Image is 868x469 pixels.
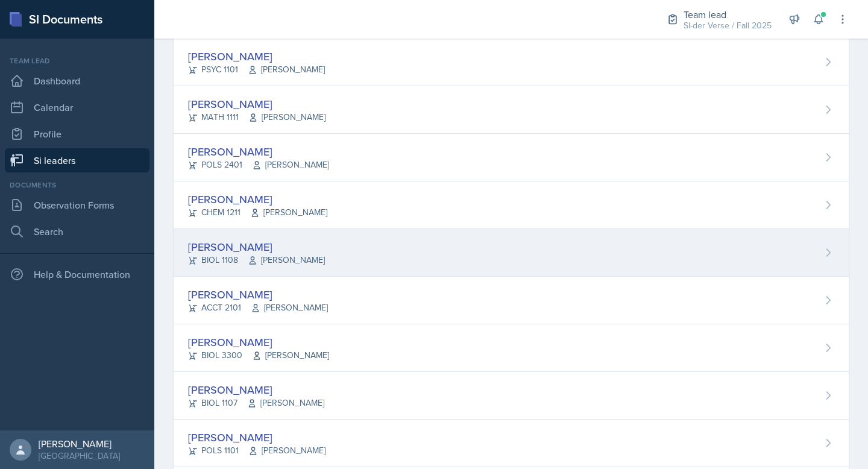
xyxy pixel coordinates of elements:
div: Team lead [684,7,772,22]
span: [PERSON_NAME] [250,206,327,219]
div: CHEM 1211 [188,206,327,219]
a: [PERSON_NAME] CHEM 1211[PERSON_NAME] [174,181,849,229]
a: Profile [5,122,149,146]
div: BIOL 1107 [188,397,324,409]
div: POLS 1101 [188,444,325,457]
div: Help & Documentation [5,262,149,286]
span: [PERSON_NAME] [252,159,329,171]
div: Team lead [5,55,149,66]
a: [PERSON_NAME] BIOL 3300[PERSON_NAME] [174,324,849,372]
span: [PERSON_NAME] [248,63,325,76]
div: [PERSON_NAME] [188,429,325,445]
div: POLS 2401 [188,159,329,171]
div: [PERSON_NAME] [188,143,329,160]
div: [PERSON_NAME] [188,96,325,112]
span: [PERSON_NAME] [247,397,324,409]
span: [PERSON_NAME] [248,254,325,266]
div: BIOL 1108 [188,254,325,266]
div: [GEOGRAPHIC_DATA] [39,450,120,462]
div: PSYC 1101 [188,63,325,76]
span: [PERSON_NAME] [251,301,328,314]
div: [PERSON_NAME] [188,334,329,350]
a: Search [5,219,149,244]
a: [PERSON_NAME] POLS 2401[PERSON_NAME] [174,134,849,181]
span: [PERSON_NAME] [248,444,325,457]
div: ACCT 2101 [188,301,328,314]
div: [PERSON_NAME] [39,438,120,450]
a: [PERSON_NAME] ACCT 2101[PERSON_NAME] [174,277,849,324]
a: Observation Forms [5,193,149,217]
div: [PERSON_NAME] [188,239,325,255]
a: Si leaders [5,148,149,172]
div: SI-der Verse / Fall 2025 [684,19,772,32]
a: [PERSON_NAME] BIOL 1107[PERSON_NAME] [174,372,849,420]
span: [PERSON_NAME] [248,111,325,124]
a: [PERSON_NAME] MATH 1111[PERSON_NAME] [174,86,849,134]
div: [PERSON_NAME] [188,191,327,207]
a: [PERSON_NAME] BIOL 1108[PERSON_NAME] [174,229,849,277]
a: [PERSON_NAME] POLS 1101[PERSON_NAME] [174,420,849,467]
a: [PERSON_NAME] PSYC 1101[PERSON_NAME] [174,39,849,86]
a: Dashboard [5,69,149,93]
div: MATH 1111 [188,111,325,124]
div: Documents [5,180,149,190]
div: BIOL 3300 [188,349,329,362]
span: [PERSON_NAME] [252,349,329,362]
div: [PERSON_NAME] [188,48,325,65]
div: [PERSON_NAME] [188,382,324,398]
a: Calendar [5,95,149,119]
div: [PERSON_NAME] [188,286,328,303]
